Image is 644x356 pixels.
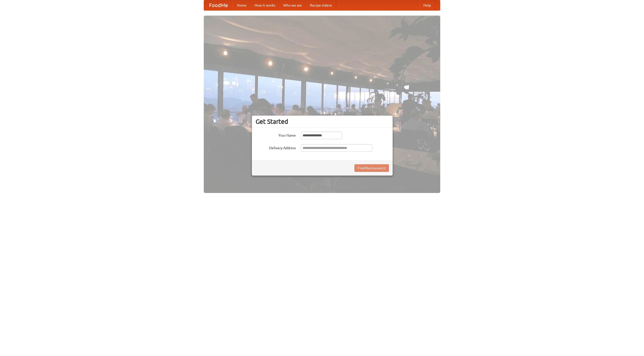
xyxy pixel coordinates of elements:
a: Who we are [279,0,306,10]
a: How it works [251,0,279,10]
a: Help [419,0,435,10]
label: Your Name [256,132,296,138]
h3: Get Started [256,118,389,125]
a: FoodMe [204,0,233,10]
a: Home [233,0,251,10]
a: Recipe videos [306,0,336,10]
label: Delivery Address [256,144,296,150]
button: Find Restaurants! [354,164,389,172]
